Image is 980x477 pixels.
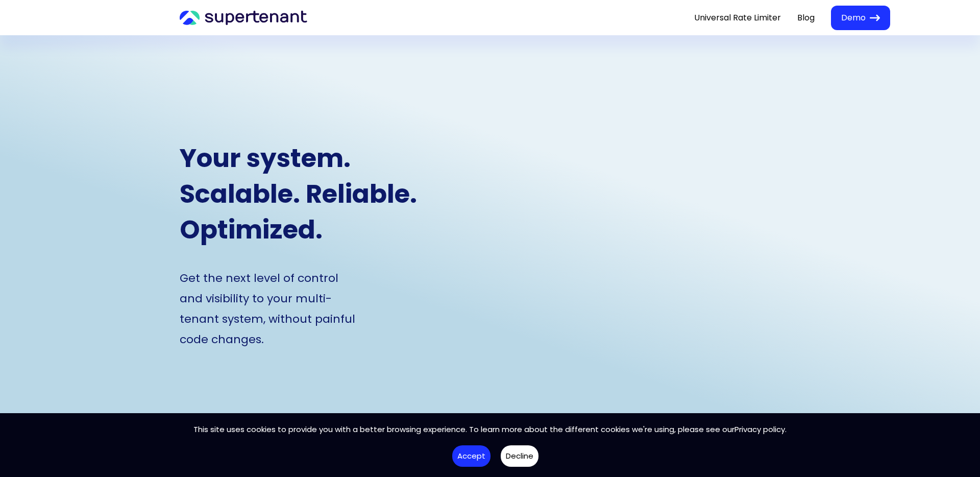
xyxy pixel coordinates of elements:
[452,445,491,467] button: Accept
[180,268,358,350] p: Get the next level of control and visibility to your multi-tenant system, without painful code ch...
[180,140,440,248] h2: Your system. Scalable. Reliable. Optimized.
[501,445,538,467] button: Decline
[831,6,890,30] button: Demo
[183,413,797,445] span: This site uses cookies to provide you with a better browsing experience. To learn more about the ...
[734,424,785,435] a: Privacy policy
[797,12,815,23] a: Blog
[694,12,781,24] a: Universal Rate Limiter
[841,12,866,24] span: Demo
